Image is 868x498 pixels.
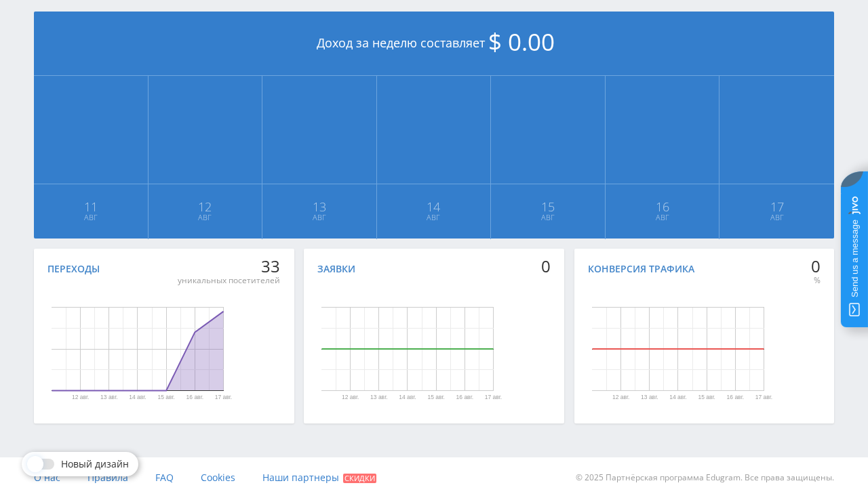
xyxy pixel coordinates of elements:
[343,474,376,483] span: Скидки
[35,212,147,223] span: Авг
[370,394,387,401] text: 13 авг.
[263,201,376,212] span: 13
[378,201,490,212] span: 14
[811,257,821,276] div: 0
[811,275,821,286] div: %
[492,212,604,223] span: Авг
[178,257,280,276] div: 33
[399,394,416,401] text: 14 авг.
[178,275,280,286] div: уникальных посетителей
[100,394,117,401] text: 13 авг.
[755,394,772,401] text: 17 авг.
[7,281,268,417] svg: Диаграмма.
[492,201,604,212] span: 15
[456,394,473,401] text: 16 авг.
[698,394,715,401] text: 15 авг.
[726,394,743,401] text: 16 авг.
[34,471,60,484] span: О нас
[215,394,232,401] text: 17 авг.
[669,394,686,401] text: 14 авг.
[263,212,376,223] span: Авг
[129,394,146,401] text: 14 авг.
[641,394,658,401] text: 13 авг.
[186,394,203,401] text: 16 авг.
[34,457,60,498] a: О нас
[720,212,833,223] span: Авг
[588,264,694,274] div: Конверсия трафика
[547,281,808,417] svg: Диаграмма.
[441,457,834,498] div: © 2025 Партнёрская программа Edugram. Все права защищены.
[87,457,128,498] a: Правила
[606,201,719,212] span: 16
[35,201,147,212] span: 11
[485,394,502,401] text: 17 авг.
[34,12,834,76] div: Доход за неделю составляет
[262,457,376,498] a: Наши партнеры Скидки
[201,457,235,498] a: Cookies
[720,201,833,212] span: 17
[155,457,174,498] a: FAQ
[201,471,235,484] span: Cookies
[612,394,629,401] text: 12 авг.
[149,201,262,212] span: 12
[317,264,355,274] div: Заявки
[47,264,100,274] div: Переходы
[342,394,359,401] text: 12 авг.
[277,281,538,417] svg: Диаграмма.
[606,212,719,223] span: Авг
[428,394,445,401] text: 15 авг.
[72,394,89,401] text: 12 авг.
[149,212,262,223] span: Авг
[378,212,490,223] span: Авг
[157,394,174,401] text: 15 авг.
[541,257,551,276] div: 0
[488,26,555,58] span: $ 0.00
[61,459,129,470] span: Новый дизайн
[155,471,174,484] span: FAQ
[262,471,339,484] span: Наши партнеры
[87,471,128,484] span: Правила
